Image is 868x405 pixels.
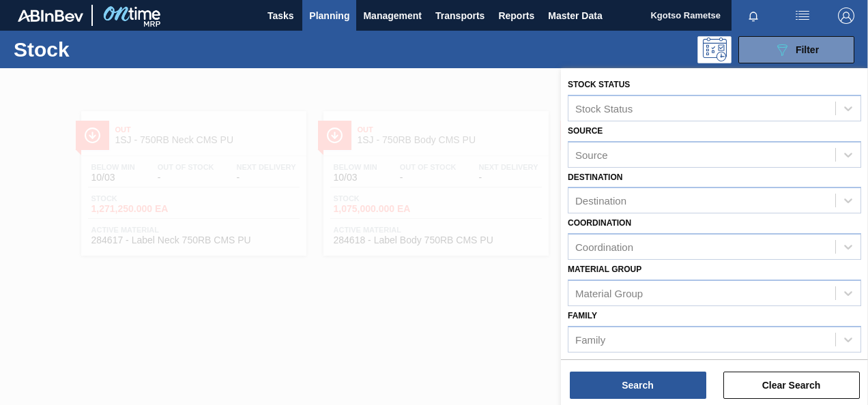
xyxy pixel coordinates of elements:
[568,80,630,89] label: Stock Status
[309,7,349,24] span: Planning
[498,7,534,24] span: Reports
[568,218,631,228] label: Coordination
[14,42,202,57] h1: Stock
[575,102,633,114] div: Stock Status
[575,333,605,345] div: Family
[548,7,602,24] span: Master Data
[738,36,854,63] button: Filter
[732,6,775,25] button: Notifications
[568,172,622,182] label: Destination
[18,10,83,22] img: TNhmsLtSVTkK8tSr43FrP2fwEKptu5GPRR3wAAAABJRU5ErkJggg==
[568,265,641,274] label: Material Group
[435,7,484,24] span: Transports
[575,241,633,253] div: Coordination
[265,7,295,24] span: Tasks
[575,149,608,160] div: Source
[575,287,643,299] div: Material Group
[697,36,732,63] div: Programming: no user selected
[568,126,603,136] label: Source
[838,7,854,24] img: Logout
[575,195,626,207] div: Destination
[794,7,811,24] img: userActions
[568,311,597,320] label: Family
[363,7,422,24] span: Management
[796,44,819,55] span: Filter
